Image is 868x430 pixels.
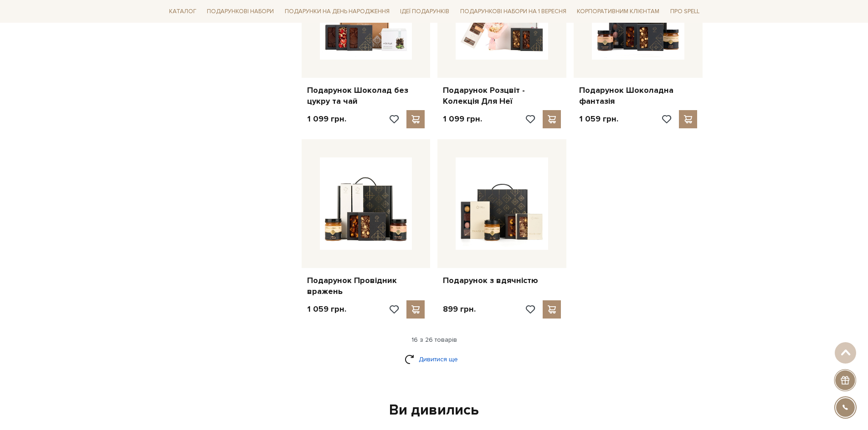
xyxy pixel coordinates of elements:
a: Подарунок Розцвіт - Колекція Для Неї [443,85,561,106]
a: Корпоративним клієнтам [573,4,663,19]
p: 1 059 грн. [307,304,346,314]
p: 899 грн. [443,304,476,314]
a: Про Spell [667,5,703,19]
a: Подарункові набори на 1 Вересня [457,4,570,19]
div: Ви дивились [171,401,698,420]
p: 1 099 грн. [443,114,482,124]
p: 1 059 грн. [579,114,618,124]
a: Подарунок Шоколадна фантазія [579,85,697,106]
a: Подарунок Провідник вражень [307,275,425,297]
a: Подарунки на День народження [281,5,393,19]
a: Дивитися ще [405,351,464,367]
a: Ідеї подарунків [396,5,453,19]
a: Подарункові набори [203,5,277,19]
a: Каталог [165,5,200,19]
div: 16 з 26 товарів [162,336,707,344]
p: 1 099 грн. [307,114,346,124]
a: Подарунок з вдячністю [443,275,561,286]
a: Подарунок Шоколад без цукру та чай [307,85,425,106]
